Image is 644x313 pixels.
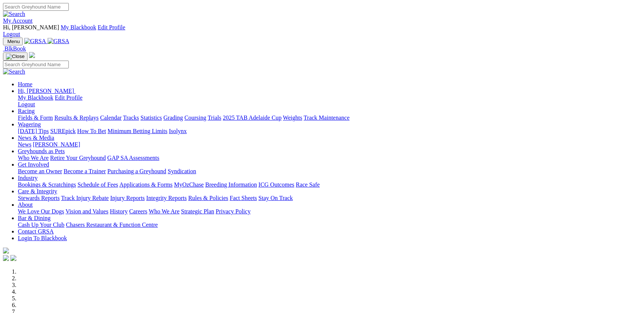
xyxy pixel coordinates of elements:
a: Track Maintenance [304,114,350,121]
div: Bar & Dining [18,222,641,228]
a: Privacy Policy [216,208,251,214]
div: Greyhounds as Pets [18,155,641,161]
div: Get Involved [18,168,641,175]
a: Rules & Policies [188,195,228,201]
a: Statistics [141,114,162,121]
a: Industry [18,175,38,181]
a: Racing [18,108,35,114]
button: Toggle navigation [3,52,28,61]
a: GAP SA Assessments [107,155,160,161]
div: Wagering [18,128,641,135]
a: Hi, [PERSON_NAME] [18,88,75,94]
span: Hi, [PERSON_NAME] [18,88,74,94]
a: Edit Profile [55,94,83,101]
a: BlkBook [3,45,26,52]
a: Who We Are [18,155,49,161]
a: Vision and Values [65,208,108,214]
img: logo-grsa-white.png [29,52,35,58]
a: Login To Blackbook [18,235,67,241]
img: GRSA [48,38,70,45]
a: Schedule of Fees [77,181,118,188]
button: Toggle navigation [3,38,23,45]
a: Stay On Track [258,195,293,201]
a: My Blackbook [61,24,96,30]
img: Close [6,54,25,59]
a: Contact GRSA [18,228,54,235]
div: Care & Integrity [18,195,641,201]
a: Strategic Plan [181,208,214,214]
a: Become an Owner [18,168,62,174]
a: My Blackbook [18,94,54,101]
a: Integrity Reports [146,195,187,201]
a: Retire Your Greyhound [50,155,106,161]
a: Track Injury Rebate [61,195,109,201]
a: Wagering [18,121,41,128]
a: [PERSON_NAME] [33,141,80,148]
a: Stewards Reports [18,195,59,201]
img: logo-grsa-white.png [3,248,9,254]
a: How To Bet [77,128,106,134]
a: [DATE] Tips [18,128,49,134]
a: History [110,208,128,214]
a: Fields & Form [18,114,53,121]
a: We Love Our Dogs [18,208,64,214]
a: Become a Trainer [64,168,106,174]
a: Trials [207,114,221,121]
a: Isolynx [169,128,187,134]
a: Injury Reports [110,195,145,201]
a: Tracks [123,114,139,121]
a: Get Involved [18,161,49,168]
img: Search [3,68,25,75]
a: Care & Integrity [18,188,57,194]
input: Search [3,3,69,11]
a: Greyhounds as Pets [18,148,65,154]
a: News & Media [18,135,54,141]
a: About [18,201,33,208]
input: Search [3,61,69,68]
div: Hi, [PERSON_NAME] [18,94,641,108]
a: Careers [129,208,147,214]
a: 2025 TAB Adelaide Cup [223,114,281,121]
a: Breeding Information [205,181,257,188]
div: About [18,208,641,215]
span: Hi, [PERSON_NAME] [3,24,59,30]
a: Logout [18,101,35,107]
a: Logout [3,31,20,37]
a: Coursing [184,114,206,121]
span: Menu [7,39,20,44]
a: Purchasing a Greyhound [107,168,166,174]
a: Grading [164,114,183,121]
a: Chasers Restaurant & Function Centre [66,222,158,228]
a: ICG Outcomes [258,181,294,188]
div: News & Media [18,141,641,148]
img: twitter.svg [10,255,16,261]
a: Results & Replays [54,114,99,121]
a: Minimum Betting Limits [107,128,167,134]
a: MyOzChase [174,181,204,188]
a: Cash Up Your Club [18,222,64,228]
img: GRSA [24,38,46,45]
a: Who We Are [149,208,180,214]
div: My Account [3,24,641,38]
a: Calendar [100,114,122,121]
a: Applications & Forms [119,181,173,188]
img: Search [3,11,25,17]
div: Racing [18,114,641,121]
span: BlkBook [4,45,26,52]
a: Edit Profile [98,24,125,30]
a: Syndication [168,168,196,174]
img: facebook.svg [3,255,9,261]
a: Bar & Dining [18,215,51,221]
a: Weights [283,114,302,121]
div: Industry [18,181,641,188]
a: SUREpick [50,128,75,134]
a: My Account [3,17,33,24]
a: Fact Sheets [230,195,257,201]
a: Bookings & Scratchings [18,181,76,188]
a: News [18,141,31,148]
a: Home [18,81,32,87]
a: Race Safe [296,181,319,188]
